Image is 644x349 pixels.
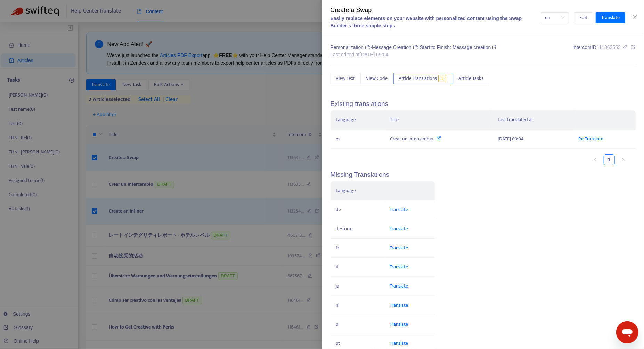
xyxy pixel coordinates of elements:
[372,44,420,50] span: Message Creation >
[399,75,437,82] span: Article Translations
[331,315,384,334] td: pl
[604,154,615,165] li: 1
[331,219,384,239] td: de-form
[331,110,385,130] th: Language
[331,239,384,258] td: fr
[393,73,453,84] button: Article Translations1
[390,244,408,252] a: Translate
[573,44,636,58] div: Intercom ID:
[492,110,573,130] th: Last translated at
[390,320,408,328] a: Translate
[593,158,597,162] span: left
[366,75,388,82] span: View Code
[331,73,361,84] button: View Text
[618,154,629,165] li: Next Page
[459,75,484,82] span: Article Tasks
[331,296,384,315] td: nl
[604,155,614,165] a: 1
[331,181,384,200] th: Language
[545,13,565,23] span: en
[492,130,573,149] td: [DATE] 09:04
[616,321,638,343] iframe: Button to launch messaging window
[361,73,393,84] button: View Code
[390,263,408,271] a: Translate
[336,75,355,82] span: View Text
[618,154,629,165] button: right
[331,200,384,219] td: de
[590,154,601,165] button: left
[630,14,640,21] button: Close
[390,206,408,214] a: Translate
[385,110,492,130] th: Title
[599,44,621,50] span: 11363553
[596,12,625,23] button: Translate
[579,135,604,143] a: Re-Translate
[438,75,446,82] span: 1
[390,339,408,347] a: Translate
[331,6,541,15] div: Create a Swap
[390,225,408,233] a: Translate
[331,100,636,108] h5: Existing translations
[331,277,384,296] td: ja
[621,158,625,162] span: right
[390,135,487,143] div: Crear un Intercambio
[390,282,408,290] a: Translate
[590,154,601,165] li: Previous Page
[331,51,497,58] div: Last edited at [DATE] 09:04
[574,12,593,23] button: Edit
[580,14,588,22] span: Edit
[601,14,620,22] span: Translate
[331,258,384,277] td: it
[331,130,385,149] td: es
[331,171,636,179] h5: Missing Translations
[331,15,541,30] div: Easily replace elements on your website with personalized content using the Swap Builder’s three ...
[453,73,489,84] button: Article Tasks
[632,15,638,20] span: close
[420,44,497,50] span: Start to Finish: Message creation
[331,44,372,50] span: Personalization >
[390,301,408,309] a: Translate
